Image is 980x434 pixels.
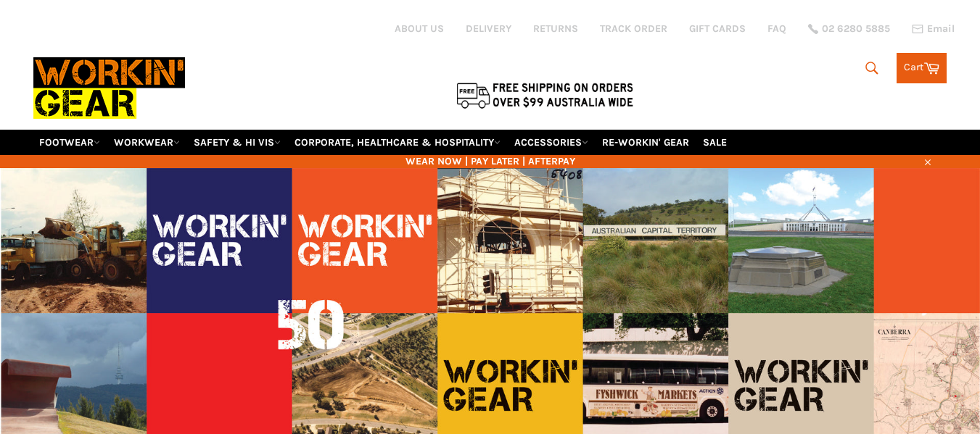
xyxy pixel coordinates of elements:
a: ACCESSORIES [508,130,594,155]
a: SAFETY & HI VIS [188,130,287,155]
span: Email [927,24,955,34]
img: Workin Gear leaders in Workwear, Safety Boots, PPE, Uniforms. Australia's No.1 in Workwear [33,47,185,129]
span: WEAR NOW | PAY LATER | AFTERPAY [33,154,947,168]
a: FOOTWEAR [33,130,106,155]
a: GIFT CARDS [689,22,746,36]
a: SALE [697,130,733,155]
span: 02 6280 5885 [822,24,890,34]
a: WORKWEAR [108,130,186,155]
a: ABOUT US [395,22,444,36]
a: Email [912,23,955,35]
a: Cart [897,53,947,83]
a: RE-WORKIN' GEAR [596,130,695,155]
a: DELIVERY [466,22,511,36]
a: CORPORATE, HEALTHCARE & HOSPITALITY [289,130,506,155]
img: Flat $9.95 shipping Australia wide [454,80,635,110]
a: RETURNS [533,22,578,36]
a: FAQ [767,22,786,36]
a: TRACK ORDER [600,22,667,36]
a: 02 6280 5885 [808,24,890,34]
